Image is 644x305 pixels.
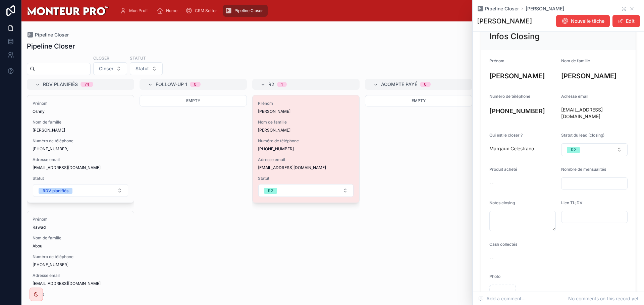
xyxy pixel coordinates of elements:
span: Margaux Celestrano [489,145,534,152]
img: App logo [27,5,109,16]
label: Closer [93,55,109,61]
span: Photo [489,274,500,279]
span: Empty [412,98,426,103]
button: Select Button [258,184,354,197]
button: Nouvelle tâche [556,15,610,27]
span: Oshny [33,109,128,114]
span: -- [489,179,493,186]
h1: Pipeline Closer [27,42,75,51]
span: [EMAIL_ADDRESS][DOMAIN_NAME] [33,165,128,170]
label: Statut [130,55,146,61]
div: 0 [194,82,197,87]
div: scrollable content [114,3,617,18]
button: Select Button [561,143,628,156]
span: Nombre de mensualités [561,167,606,172]
a: Mon Profil [118,5,153,17]
div: RDV planifiés [43,188,68,194]
button: Select Button [33,184,128,197]
button: Edit [612,15,640,27]
span: Statut du lead (closing) [561,133,604,138]
span: Prénom [489,58,504,63]
div: 1 [281,82,283,87]
a: CRM Setter [183,5,222,17]
span: Adresse email [561,94,588,99]
span: [PHONE_NUMBER] [258,146,354,152]
span: Statut [33,292,128,297]
h2: Infos Closing [489,31,540,42]
span: [EMAIL_ADDRESS][DOMAIN_NAME] [561,106,628,120]
a: PrénomOshnyNom de famille[PERSON_NAME]Numéro de téléphone[PHONE_NUMBER]Adresse email[EMAIL_ADDRES... [27,95,134,203]
span: Numéro de téléphone [33,254,128,259]
h4: [PHONE_NUMBER] [489,106,556,116]
span: [EMAIL_ADDRESS][DOMAIN_NAME] [33,281,128,286]
span: Acompte payé [381,81,417,88]
button: Select Button [93,62,127,75]
span: Nouvelle tâche [571,18,604,24]
span: Statut [33,176,128,181]
a: Prénom[PERSON_NAME]Nom de famille[PERSON_NAME]Numéro de téléphone[PHONE_NUMBER]Adresse email[EMAI... [252,95,360,203]
span: Numéro de téléphone [489,94,530,99]
a: Pipeline Closer [27,31,69,38]
span: [PERSON_NAME] [258,109,354,114]
a: [PERSON_NAME] [526,5,564,12]
span: Lien TL;DV [561,200,583,205]
span: RDV planifiés [43,81,78,88]
span: Closer [99,65,113,72]
span: Notes closing [489,200,515,205]
div: R2 [571,147,576,153]
span: Prénom [33,217,128,222]
h3: [PERSON_NAME] [489,71,556,81]
button: Select Button [130,62,163,75]
a: Pipeline Closer [223,5,268,17]
span: Nom de famille [33,235,128,241]
a: Pipeline Closer [477,5,519,12]
span: Home [166,8,177,13]
span: Pipeline Closer [485,5,519,12]
span: Adresse email [258,157,354,162]
span: Cash collectés [489,242,517,247]
span: [PHONE_NUMBER] [33,262,128,268]
span: Empty [186,98,200,103]
div: R2 [268,188,273,194]
span: Mon Profil [129,8,149,13]
span: Prénom [258,101,354,106]
span: Produit acheté [489,167,517,172]
span: R2 [268,81,274,88]
span: [EMAIL_ADDRESS][DOMAIN_NAME] [258,165,354,170]
span: [PERSON_NAME] [258,128,354,133]
span: Numéro de téléphone [33,138,128,144]
span: Statut [258,176,354,181]
span: Nom de famille [33,120,128,125]
span: -- [489,254,493,261]
a: Home [155,5,182,17]
span: Adresse email [33,157,128,162]
span: [PHONE_NUMBER] [33,146,128,152]
span: Numéro de téléphone [258,138,354,144]
span: Abou [33,243,128,249]
span: Follow-up 1 [156,81,187,88]
span: Adresse email [33,273,128,278]
span: CRM Setter [195,8,217,13]
h3: [PERSON_NAME] [561,71,628,81]
span: Prénom [33,101,128,106]
span: Nom de famille [561,58,590,63]
span: Pipeline Closer [234,8,263,13]
span: Nom de famille [258,120,354,125]
span: No comments on this record yet [568,295,639,302]
div: 74 [85,82,89,87]
span: Pipeline Closer [35,31,69,38]
span: Statut [136,65,149,72]
h1: [PERSON_NAME] [477,16,532,26]
span: Add a comment... [478,295,526,302]
span: Qui est le closer ? [489,133,523,138]
span: [PERSON_NAME] [33,128,128,133]
span: Rawad [33,225,128,230]
div: 0 [424,82,427,87]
